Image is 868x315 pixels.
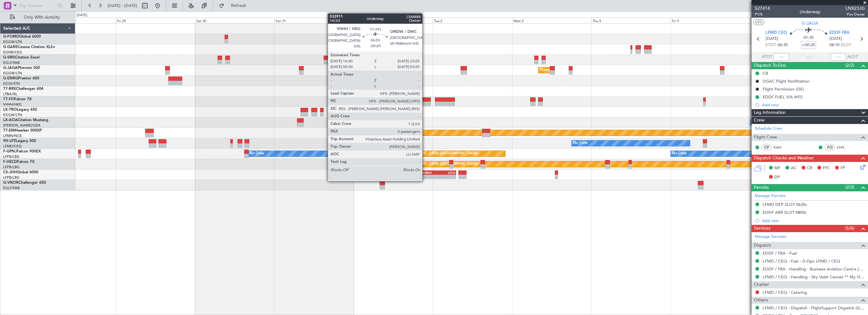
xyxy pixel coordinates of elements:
div: Planned Maint [PERSON_NAME] [369,128,421,138]
span: Others [754,297,768,304]
div: [DATE] [355,13,365,18]
div: [DATE] [77,13,87,18]
span: Refresh [226,3,252,8]
a: LX-AOACitation Mustang [3,118,48,122]
span: ATOT [762,54,772,60]
input: Trip Number [19,1,56,10]
span: Flight Crew [754,134,777,141]
span: FP [840,165,845,171]
div: CP [761,144,772,151]
a: 9H-LPZLegacy 500 [3,139,36,143]
span: 06:35 [778,42,788,48]
a: EDDF / FRA - Fuel [763,250,797,256]
div: LFMD DEP SLOT 0635z [763,202,807,207]
span: [DATE] [766,36,778,42]
span: 01:35 [803,35,814,41]
button: UTC [753,19,764,25]
a: Manage Services [755,234,786,240]
span: ALDT [847,54,858,60]
span: Dispatch [754,242,771,249]
div: - [423,175,439,179]
a: G-ENRGPraetor 600 [3,77,39,80]
div: Fri 29 [116,17,195,23]
a: G-JAGAPhenom 300 [3,66,40,70]
span: Permits [754,184,769,191]
span: MF [774,165,780,171]
div: Wed 3 [512,17,592,23]
a: KAH [773,145,788,150]
span: G-GARE [3,45,18,49]
span: Pos Owner [846,12,865,17]
span: LX-AOA [3,118,18,122]
a: LX-TROLegacy 650 [3,108,37,112]
a: T7-BREChallenger 604 [3,87,43,91]
a: [PERSON_NAME]/QSA [3,123,40,128]
div: Add new [762,218,865,223]
span: G-SIRS [3,56,15,59]
span: [DATE] - [DATE] [108,3,137,9]
a: CS-JHHGlobal 6000 [3,170,38,174]
div: Planned Maint [GEOGRAPHIC_DATA] ([GEOGRAPHIC_DATA]) [378,159,478,169]
span: Services [754,225,770,232]
span: F-HECD [3,160,17,164]
a: G-GARECessna Citation XLS+ [3,45,55,49]
span: G-FOMO [3,35,19,39]
a: EGSS/STN [3,81,20,86]
div: Tue 2 [433,17,512,23]
div: Mon 1 [354,17,433,23]
a: LFMD / CEQ - Fuel - G-Ops LFMD / CEQ [763,258,840,264]
div: Fri 5 [671,17,750,23]
a: G-FOMOGlobal 6000 [3,35,41,39]
div: Sat 6 [750,17,829,23]
a: Manage Permits [755,193,785,199]
span: T7-FFI [3,97,14,101]
div: CB [763,71,768,76]
span: G-VNOR [3,181,19,185]
a: EGGW/LTN [3,71,22,76]
span: DP [774,174,780,181]
span: LNX23JG [846,5,865,12]
a: EGNR/CEG [3,50,22,55]
span: F-GPNJ [3,150,17,153]
span: LFMD CEQ [766,30,787,36]
a: EGGW/LTN [3,40,22,44]
button: Only With Activity [7,12,69,22]
span: Dispatch Checks and Weather [754,155,814,162]
span: (2/2) [845,62,854,69]
a: LFMD / CEQ - Catering [763,290,807,295]
a: F-GPNJFalcon 900EX [3,150,41,153]
div: Sun 31 [274,17,354,23]
a: EDDF / FRA - Handling - Business Aviation Centre [GEOGRAPHIC_DATA] ([PERSON_NAME] Avn) EDDF / FRA [763,266,865,272]
span: ELDT [841,42,851,48]
a: EGLF/FAB [3,186,20,190]
a: LFPB/LBG [3,165,20,170]
a: VHHH/HKG [3,102,22,107]
span: LX-TRO [3,108,17,112]
span: FFC [823,165,830,171]
span: 9H-LPZ [3,139,16,143]
span: 527414 [755,5,770,12]
div: Planned Maint [GEOGRAPHIC_DATA] ([GEOGRAPHIC_DATA]) [378,149,478,158]
a: LFPB/LBG [3,175,20,180]
span: CR [807,165,812,171]
div: Thu 4 [591,17,671,23]
a: EGGW/LTN [3,113,22,117]
span: (5/6) [845,225,854,232]
input: --:-- [774,53,789,61]
div: No Crew [573,139,588,148]
a: Schedule Crew [755,126,782,132]
span: 08:10 [829,42,840,48]
div: No Crew [672,149,687,158]
span: T7-EMI [3,129,15,133]
div: KRNO [423,171,439,175]
span: Charter [754,281,769,288]
span: AC [791,165,797,171]
span: EDDF FRA [829,30,849,36]
a: LFMD / CEQ - Dispatch - FlightSupport Dispatch [GEOGRAPHIC_DATA] [763,305,865,311]
span: Crew [754,117,765,124]
a: LFMD/CEQ [3,144,22,149]
span: Dispatch To-Dos [754,62,786,69]
span: Only With Activity [16,15,67,20]
a: CHS [837,145,851,150]
span: (2/2) [845,184,854,190]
